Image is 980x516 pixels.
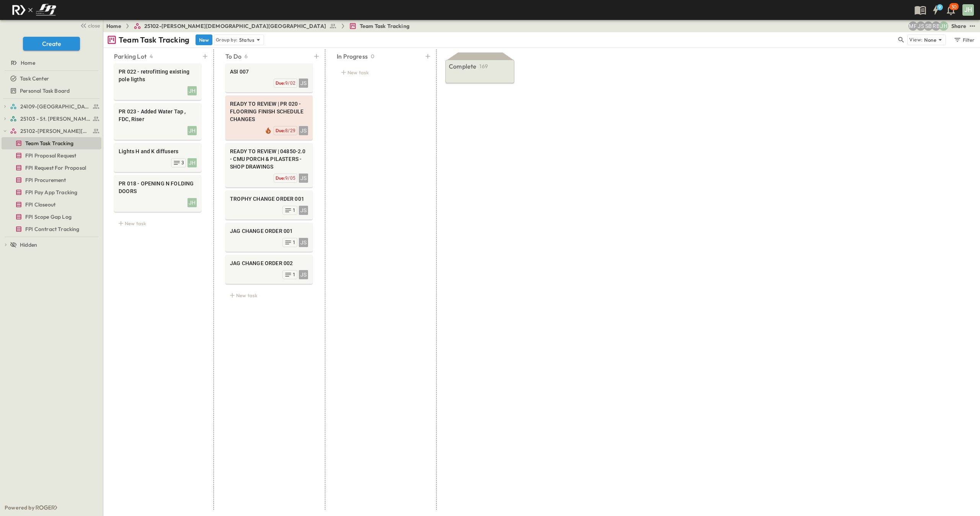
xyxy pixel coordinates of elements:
span: 1 [293,272,295,278]
a: FPI Proposal Request [2,150,100,161]
div: Personal Task Boardtest [2,85,101,97]
span: Due: [276,128,285,133]
span: 25102-[PERSON_NAME][DEMOGRAPHIC_DATA][GEOGRAPHIC_DATA] [144,22,326,30]
div: FPI Proposal Requesttest [2,149,101,162]
span: FPI Scope Gap Log [25,213,72,221]
a: Team Task Tracking [349,22,409,30]
a: Personal Task Board [2,85,100,96]
div: Jesse Sullivan (jsullivan@fpibuilders.com) [916,21,925,31]
div: Regina Barnett (rbarnett@fpibuilders.com) [931,21,941,31]
span: close [88,22,100,29]
p: Complete [449,62,476,71]
div: JAG CHANGE ORDER 002JS1 [225,255,313,284]
button: 9 [928,3,943,17]
a: 24109-St. Teresa of Calcutta Parish Hall [10,101,100,112]
div: JS [299,126,308,135]
a: FPI Procurement [2,175,100,185]
div: New task [225,290,313,301]
a: 25103 - St. [PERSON_NAME] Phase 2 [10,113,100,124]
span: TROPHY CHANGE ORDER 001 [230,195,308,203]
div: FPI Scope Gap Logtest [2,211,101,223]
span: Task Center [20,75,49,82]
button: JH [962,3,975,16]
div: JS [299,270,308,279]
div: FPI Request For Proposaltest [2,162,101,174]
span: PR 018 - OPENING N FOLDING DOORS [119,180,197,195]
span: Hidden [20,241,37,249]
a: Home [106,22,121,30]
button: Create [23,37,80,51]
span: 3 [181,160,184,166]
a: FPI Contract Tracking [2,224,100,234]
div: TROPHY CHANGE ORDER 001JS1 [225,190,313,220]
span: 1 [293,207,295,213]
div: Sterling Barnett (sterling@fpibuilders.com) [924,21,933,31]
div: JH [962,4,974,16]
div: 24109-St. Teresa of Calcutta Parish Halltest [2,100,101,113]
div: JH [188,158,197,167]
span: ASI 007 [230,68,308,75]
div: New task [114,218,201,229]
p: 30 [951,4,957,10]
span: Lights H and K diffusers [119,147,197,155]
div: PR 022 - retrofitting existing pole ligthsJH [114,63,201,100]
div: JS [299,174,308,183]
div: JAG CHANGE ORDER 001JS1 [225,223,313,252]
span: 9/05 [285,175,295,181]
span: JAG CHANGE ORDER 001 [230,227,308,235]
p: Status [239,36,254,44]
span: FPI Contract Tracking [25,225,80,233]
div: Monica Pruteanu (mpruteanu@fpibuilders.com) [908,21,918,31]
div: FPI Contract Trackingtest [2,223,101,235]
div: PR 018 - OPENING N FOLDING DOORSJH [114,175,201,212]
span: Personal Task Board [20,87,70,95]
div: PR 023 - Added Water Tap , FDC, RiserJH [114,103,201,140]
a: FPI Closeout [2,199,100,210]
a: FPI Pay App Tracking [2,187,100,198]
div: JS [299,238,308,247]
h6: 9 [938,4,941,10]
p: Group by: [216,36,238,44]
div: ASI 007JSDue:9/02 [225,63,313,92]
div: New task [337,67,424,78]
span: Due: [276,80,285,86]
div: Jose Hurtado (jhurtado@fpibuilders.com) [939,21,948,31]
div: Lights H and K diffusersJH3 [114,143,201,172]
div: 25103 - St. [PERSON_NAME] Phase 2test [2,113,101,125]
p: Team Task Tracking [119,34,189,45]
span: 25102-Christ The Redeemer Anglican Church [20,127,90,135]
span: Team Task Tracking [25,139,73,147]
a: FPI Scope Gap Log [2,211,100,222]
button: test [968,21,977,31]
div: READY TO REVIEW | PR 020 - FLOORING FINISH SCHEDULE CHANGESJSDue:8/29 [225,95,313,140]
p: 4 [150,52,153,60]
div: JH [188,198,197,207]
span: 8/29 [285,128,295,133]
div: JH [188,86,197,95]
a: Task Center [2,73,100,84]
button: close [77,20,101,31]
div: JH [188,126,197,135]
a: FPI Request For Proposal [2,162,100,173]
a: 25102-[PERSON_NAME][DEMOGRAPHIC_DATA][GEOGRAPHIC_DATA] [134,22,337,30]
a: Home [2,57,100,68]
p: 6 [245,52,248,60]
a: Team Task Tracking [2,138,100,149]
p: Parking Lot [114,52,147,61]
div: READY TO REVIEW | 04850-2.0 - CMU PORCH & PILASTERS - SHOP DRAWINGSJSDue:9/05 [225,143,313,187]
div: FPI Closeouttest [2,198,101,211]
span: FPI Pay App Tracking [25,188,77,196]
p: In Progress [337,52,368,61]
nav: breadcrumbs [106,22,414,30]
span: READY TO REVIEW | PR 020 - FLOORING FINISH SCHEDULE CHANGES [230,100,308,123]
span: 24109-St. Teresa of Calcutta Parish Hall [20,103,90,110]
span: FPI Request For Proposal [25,164,86,172]
span: PR 023 - Added Water Tap , FDC, Riser [119,108,197,123]
p: To Do [225,52,241,61]
span: Team Task Tracking [360,22,409,30]
div: FPI Pay App Trackingtest [2,186,101,198]
span: PR 022 - retrofitting existing pole ligths [119,68,197,83]
span: READY TO REVIEW | 04850-2.0 - CMU PORCH & PILASTERS - SHOP DRAWINGS [230,147,308,170]
button: New [196,34,212,45]
div: JS [299,206,308,215]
